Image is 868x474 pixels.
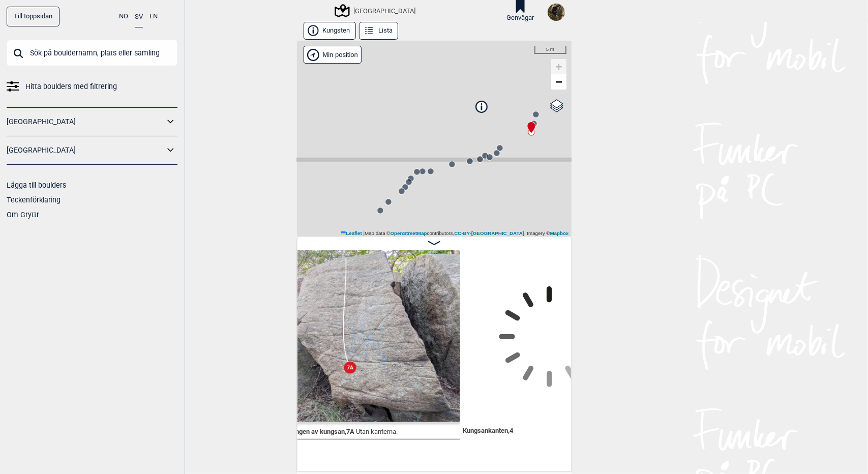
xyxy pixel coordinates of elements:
div: Vis min position [304,46,362,64]
a: Mapbox [550,230,569,236]
img: Falling [548,4,565,21]
p: Utan kanterna. [356,428,398,435]
button: SV [135,7,143,27]
span: Hitta boulders med filtrering [25,79,117,94]
a: Layers [547,95,566,117]
a: Hitta boulders med filtrering [7,79,177,94]
a: Lägga till boulders [7,181,66,189]
button: Lista [359,22,398,40]
span: + [555,60,562,73]
a: [GEOGRAPHIC_DATA] [7,143,164,158]
span: Kungsankanten , 4 [463,425,514,434]
input: Sök på bouldernamn, plats eller samling [7,40,177,66]
button: Kungsten [304,22,356,40]
span: | [364,230,365,236]
a: Zoom out [551,74,566,90]
a: OpenStreetMap [391,230,427,236]
a: [GEOGRAPHIC_DATA] [7,114,164,129]
button: EN [149,7,158,26]
a: CC-BY-[GEOGRAPHIC_DATA] [454,230,524,236]
div: [GEOGRAPHIC_DATA] [336,5,415,17]
a: Teckenförklaring [7,196,61,204]
a: Om Gryttr [7,211,39,219]
button: NO [119,7,128,26]
div: Map data © contributors, , Imagery © [339,230,572,237]
img: Kungen av kungsan [288,250,460,422]
span: Kungen av kungsan , 7A [288,426,355,435]
a: Zoom in [551,59,566,74]
div: 5 m [534,46,566,54]
span: − [555,75,562,88]
a: Leaflet [341,230,362,236]
a: Till toppsidan [7,7,59,26]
